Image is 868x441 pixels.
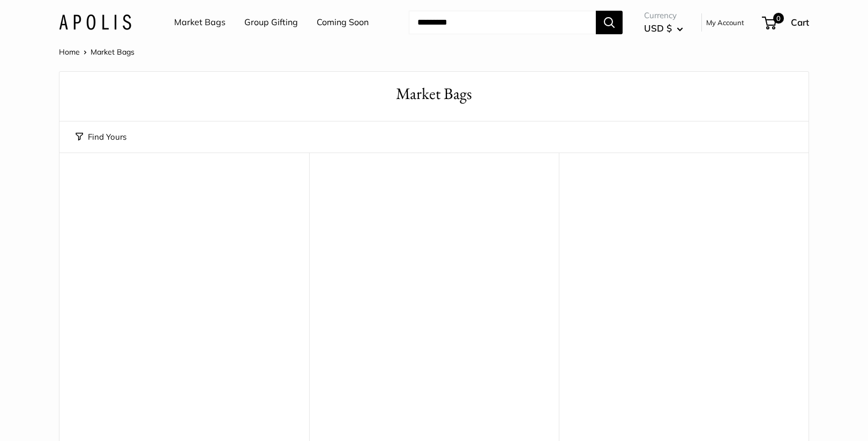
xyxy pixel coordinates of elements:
[596,11,623,34] button: Search
[570,179,798,407] a: Market Bag in NaturalMarket Bag in Natural
[706,16,744,29] a: My Account
[763,14,809,31] a: 0 Cart
[76,130,126,145] button: Find Yours
[644,8,683,23] span: Currency
[644,20,683,37] button: USD $
[244,14,298,31] a: Group Gifting
[791,17,809,28] span: Cart
[59,47,80,57] a: Home
[59,14,131,30] img: Apolis
[773,13,784,24] span: 0
[174,14,226,31] a: Market Bags
[59,45,134,59] nav: Breadcrumb
[76,82,792,105] h1: Market Bags
[91,47,134,57] span: Market Bags
[644,22,672,34] span: USD $
[317,14,369,31] a: Coming Soon
[320,179,548,407] a: Petite Market Bag in Naturaldescription_Effortless style that elevates every moment
[409,11,596,34] input: Search...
